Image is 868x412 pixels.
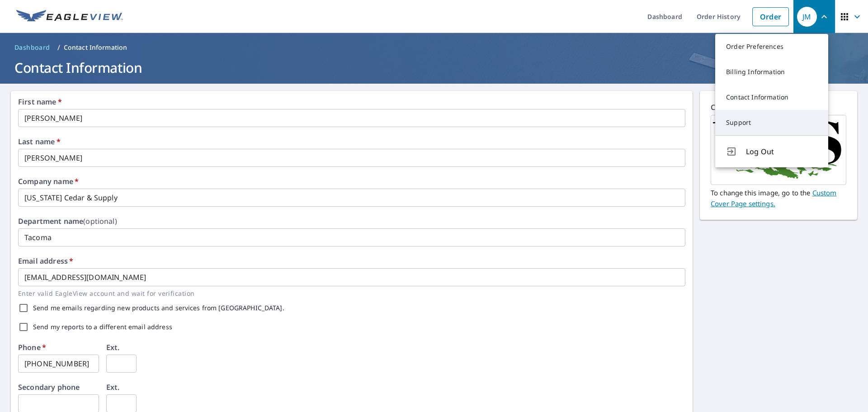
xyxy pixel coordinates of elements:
[715,34,828,59] a: Order Preferences
[18,98,62,105] label: First name
[18,384,80,391] label: Secondary phone
[83,216,117,226] b: (optional)
[106,384,120,391] label: Ext.
[18,257,73,265] label: Email address
[715,85,828,110] a: Contact Information
[64,43,127,52] p: Contact Information
[11,58,857,77] h1: Contact Information
[57,42,60,53] li: /
[18,288,679,298] p: Enter valid EagleView account and wait for verification
[33,305,284,311] label: Send me emails regarding new products and services from [GEOGRAPHIC_DATA].
[752,7,789,26] a: Order
[711,102,846,115] p: Company Logo
[16,10,123,24] img: EV Logo
[715,59,828,85] a: Billing Information
[711,185,846,209] p: To change this image, go to the
[797,7,817,27] div: JM
[746,146,817,157] span: Log Out
[18,178,79,185] label: Company name
[711,116,846,184] img: WCS png LOGO.png
[33,324,172,330] label: Send my reports to a different email address
[14,43,50,52] span: Dashboard
[18,218,117,225] label: Department name
[18,344,46,351] label: Phone
[11,40,54,55] a: Dashboard
[715,110,828,135] a: Support
[715,135,828,167] button: Log Out
[11,40,857,55] nav: breadcrumb
[106,344,120,351] label: Ext.
[18,138,61,145] label: Last name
